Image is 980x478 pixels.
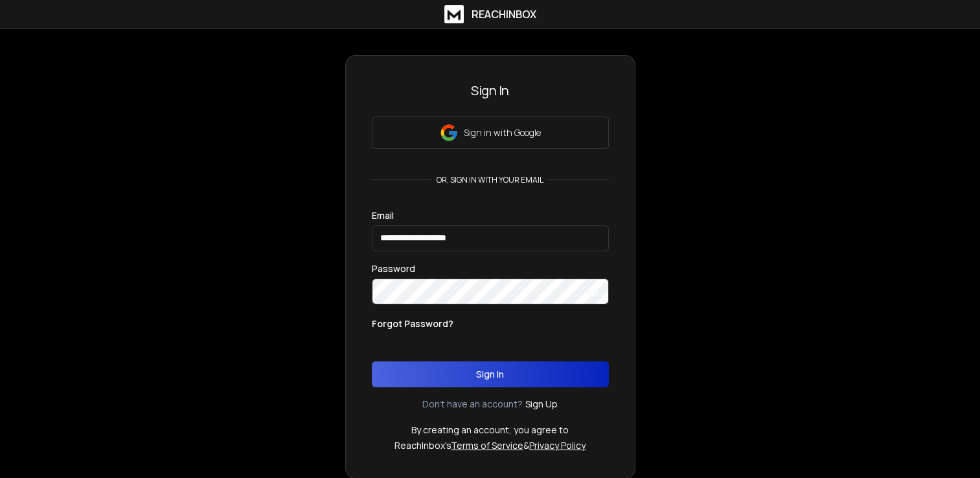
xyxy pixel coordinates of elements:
[372,211,394,220] label: Email
[411,424,569,437] p: By creating an account, you agree to
[525,398,558,411] a: Sign Up
[529,439,586,451] a: Privacy Policy
[451,439,523,451] a: Terms of Service
[444,5,464,23] img: logo
[444,5,536,23] a: ReachInbox
[431,175,549,185] p: or, sign in with your email
[372,361,609,387] button: Sign In
[372,317,453,330] p: Forgot Password?
[372,264,415,273] label: Password
[464,126,541,139] p: Sign in with Google
[372,117,609,149] button: Sign in with Google
[372,82,609,100] h3: Sign In
[422,398,523,411] p: Don't have an account?
[472,6,536,22] h1: ReachInbox
[394,439,586,452] p: ReachInbox's &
